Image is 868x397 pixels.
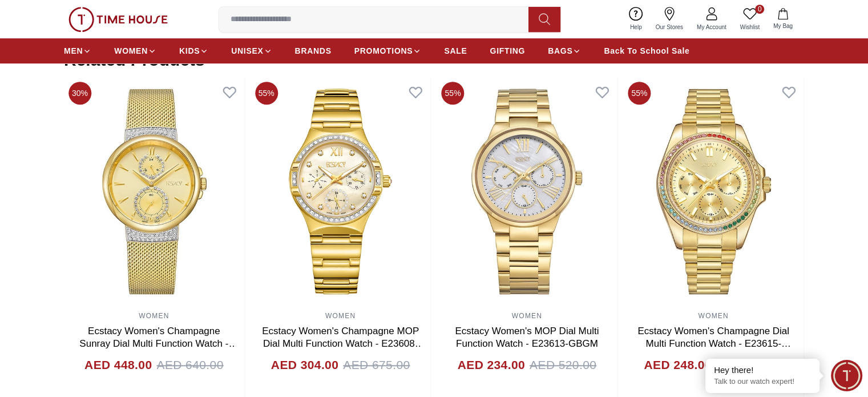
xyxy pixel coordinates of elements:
img: Ecstacy Women's MOP Dial Multi Function Watch - E23613-GBGM [437,77,617,306]
span: UNISEX [231,45,263,57]
span: 0 [755,5,764,14]
span: SALE [444,45,467,57]
span: My Account [692,23,731,31]
h4: AED 304.00 [271,356,338,374]
img: Ecstacy Women's Champagne MOP Dial Multi Function Watch - E23608-GBGMC [251,77,431,306]
a: Ecstacy Women's MOP Dial Multi Function Watch - E23613-GBGM [455,326,599,349]
span: PROMOTIONS [354,45,413,57]
h4: AED 234.00 [458,356,525,374]
a: PROMOTIONS [354,41,422,61]
span: Back To School Sale [604,45,689,57]
span: BRANDS [295,45,332,57]
a: BAGS [548,41,581,61]
span: 55% [255,82,278,105]
a: SALE [444,41,467,61]
a: Help [623,5,649,34]
a: Ecstacy Women's Champagne Sunray Dial Multi Function Watch - E23603-GMGC [79,326,238,362]
a: MEN [64,41,91,61]
div: View All [758,54,804,66]
h4: AED 448.00 [84,356,152,374]
div: Hey there! [714,364,811,376]
span: AED 520.00 [530,356,596,374]
img: Ecstacy Women's Champagne Sunray Dial Multi Function Watch - E23603-GMGC [64,77,244,306]
a: Our Stores [649,5,690,34]
a: Back To School Sale [604,41,689,61]
button: My Bag [766,6,800,33]
span: KIDS [179,45,200,57]
span: AED 675.00 [343,356,410,374]
a: GIFTING [490,41,525,61]
span: WOMEN [114,45,148,57]
span: BAGS [548,45,572,57]
a: WOMEN [139,312,169,320]
span: Wishlist [736,23,764,31]
span: 55% [628,82,651,105]
span: AED 550.00 [716,356,783,374]
p: Talk to our watch expert! [714,377,811,387]
h4: AED 248.00 [644,356,711,374]
span: Help [625,23,647,31]
a: WOMEN [325,312,356,320]
a: Ecstacy Women's Champagne MOP Dial Multi Function Watch - E23608-GBGMC [262,326,425,362]
span: My Bag [769,22,797,30]
img: ... [68,7,168,32]
img: Ecstacy Women's Champagne Dial Multi Function Watch - E23615-GBGC [623,77,804,306]
div: Chat Widget [831,360,862,391]
span: Our Stores [651,23,688,31]
a: WOMEN [114,41,156,61]
a: Ecstacy Women's Champagne Dial Multi Function Watch - E23615-GBGC [637,326,791,362]
span: 30% [68,82,91,105]
a: WOMEN [698,312,728,320]
a: BRANDS [295,41,332,61]
span: MEN [64,45,83,57]
a: WOMEN [512,312,542,320]
a: 0Wishlist [733,5,766,34]
a: KIDS [179,41,208,61]
span: GIFTING [490,45,525,57]
span: AED 640.00 [156,356,223,374]
span: 55% [442,82,465,105]
a: UNISEX [231,41,272,61]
